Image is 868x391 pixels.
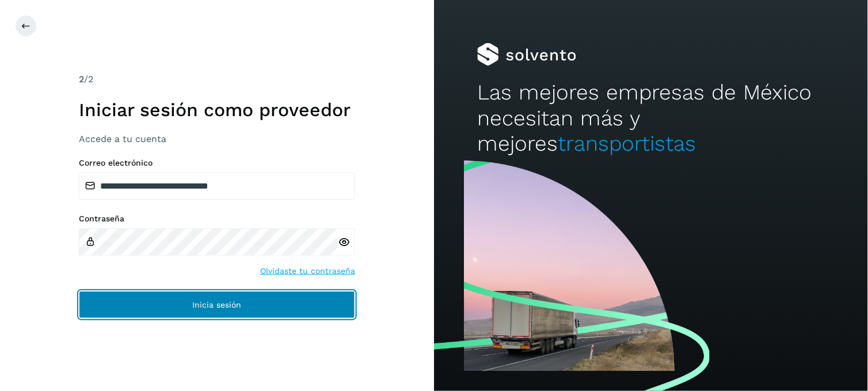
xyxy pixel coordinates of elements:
[79,214,355,224] label: Contraseña
[477,80,824,156] h2: Las mejores empresas de México necesitan más y mejores
[558,131,696,156] span: transportistas
[79,72,355,86] div: /2
[79,133,355,144] h3: Accede a tu cuenta
[79,291,355,319] button: Inicia sesión
[79,158,355,168] label: Correo electrónico
[193,301,242,309] span: Inicia sesión
[79,74,84,85] span: 2
[260,265,355,277] a: Olvidaste tu contraseña
[79,99,355,121] h1: Iniciar sesión como proveedor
